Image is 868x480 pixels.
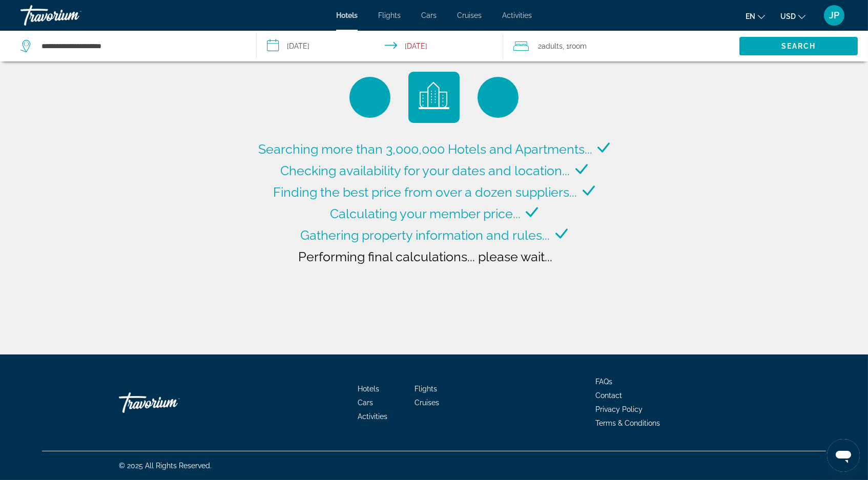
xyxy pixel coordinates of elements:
[739,37,858,55] button: Search
[298,249,552,264] span: Performing final calculations... please wait...
[378,11,401,19] a: Flights
[780,9,805,24] button: Change currency
[829,10,839,20] span: JP
[274,184,577,200] span: Finding the best price from over a dozen suppliers...
[542,42,563,50] span: Adults
[502,11,532,19] a: Activities
[595,419,660,427] a: Terms & Conditions
[595,405,643,413] a: Privacy Policy
[40,38,241,54] input: Search hotel destination
[563,39,587,53] span: , 1
[301,227,550,243] span: Gathering property information and rules...
[415,399,440,407] a: Cruises
[415,385,438,393] a: Flights
[746,12,755,20] span: en
[503,31,739,61] button: Travelers: 2 adults, 0 children
[358,385,380,393] a: Hotels
[119,387,221,418] a: Go Home
[358,412,388,421] a: Activities
[20,2,123,29] a: Travorium
[258,141,592,157] span: Searching more than 3,000,000 Hotels and Apartments...
[569,42,587,50] span: Room
[538,39,563,53] span: 2
[821,5,848,26] button: User Menu
[746,9,765,24] button: Change language
[281,163,570,178] span: Checking availability for your dates and location...
[781,42,816,50] span: Search
[358,399,374,407] a: Cars
[595,378,612,386] a: FAQs
[457,11,482,19] a: Cruises
[336,11,358,19] a: Hotels
[827,439,860,472] iframe: Button to launch messaging window
[595,391,622,400] a: Contact
[257,31,503,61] button: Select check in and out date
[421,11,437,19] a: Cars
[119,462,212,470] span: © 2025 All Rights Reserved.
[780,12,796,20] span: USD
[330,206,521,221] span: Calculating your member price...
